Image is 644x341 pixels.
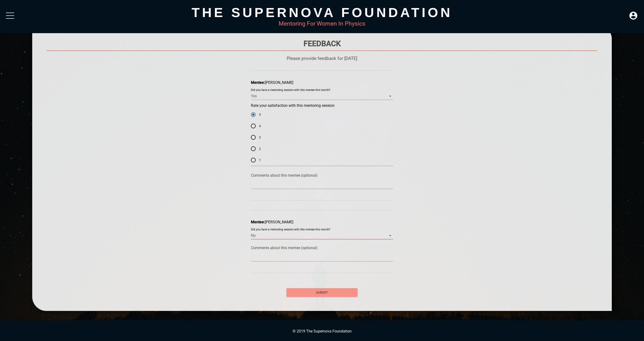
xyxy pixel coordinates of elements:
div: No [251,232,393,239]
div: [PERSON_NAME] [251,220,393,224]
span: 5 [259,112,261,117]
p: © 2019 The Supernova Foundation [5,329,639,333]
div: Rate your satisfaction with this mentoring session [251,109,393,166]
div: [PERSON_NAME] [251,80,393,85]
p: Please provide feedback for [DATE] [46,56,598,61]
div: Yes [251,92,393,100]
span: 4 [259,124,261,129]
h1: Feedback [46,39,598,48]
label: Did you have a mentoring session with this mentee this month? [251,89,330,92]
button: submit [286,288,358,297]
div: Mentoring For Women In Physics [32,20,612,27]
legend: Rate your satisfaction with this mentoring session [251,104,335,108]
p: Comments about this mentee (optional) [251,246,393,250]
span: Mentee: [251,220,265,224]
div: The Supernova Foundation [32,5,612,20]
span: 1 [259,158,261,163]
p: Comments about this mentee (optional) [251,173,393,178]
span: Mentee: [251,80,265,85]
span: 3 [259,135,261,140]
span: submit [290,290,354,296]
span: 2 [259,146,261,151]
label: Did you have a mentoring session with this mentee this month? [251,228,330,231]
